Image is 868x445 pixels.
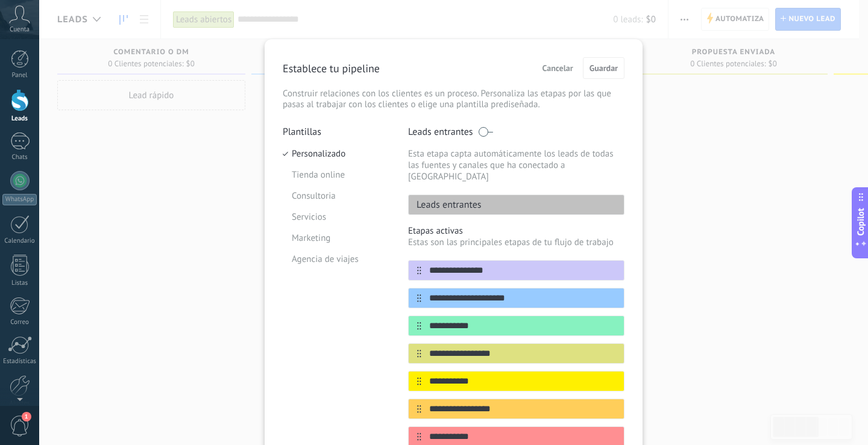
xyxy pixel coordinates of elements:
div: Chats [2,154,37,161]
p: Plantillas [283,126,390,138]
p: Leads entrantes [408,126,473,138]
li: Consultoria [283,185,390,207]
p: Estas son las principales etapas de tu flujo de trabajo [408,237,624,248]
p: Esta etapa capta automáticamente los leads de todas las fuentes y canales que ha conectado a [GEO... [408,148,624,182]
li: Servicios [283,207,390,228]
li: Agencia de viajes [283,249,390,270]
div: Panel [2,72,37,79]
span: Copilot [855,208,867,235]
span: 1 [22,412,31,422]
div: Listas [2,279,37,287]
button: Guardar [583,57,624,79]
p: Construir relaciones con los clientes es un proceso. Personaliza las etapas por las que pasas al ... [283,89,624,110]
div: Leads [2,115,37,123]
p: Establece tu pipeline [283,61,380,75]
p: Etapas activas [408,225,624,237]
span: Cancelar [542,64,573,72]
span: Guardar [590,64,618,72]
div: Calendario [2,237,37,245]
div: Correo [2,319,37,326]
li: Marketing [283,228,390,249]
div: WhatsApp [2,194,37,205]
li: Tienda online [283,164,390,185]
div: Estadísticas [2,358,37,366]
li: Personalizado [283,143,390,164]
p: Leads entrantes [409,199,482,211]
button: Cancelar [537,59,579,77]
span: Cuenta [10,26,30,34]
